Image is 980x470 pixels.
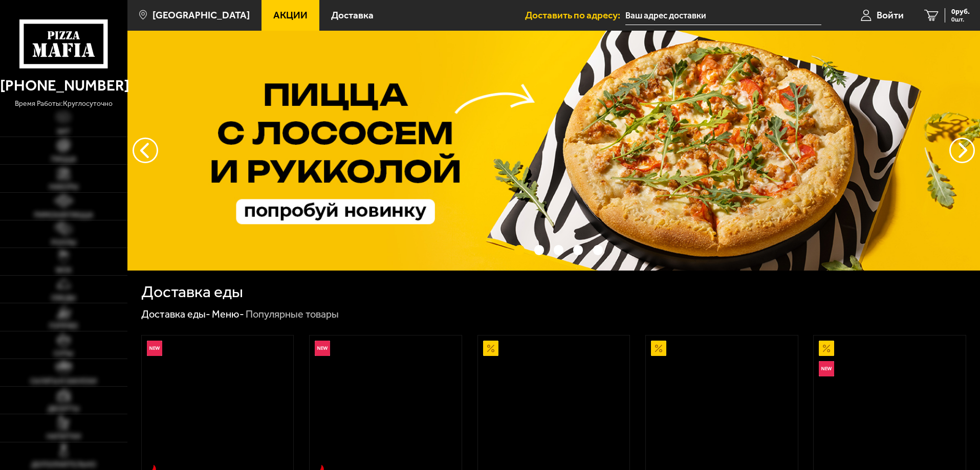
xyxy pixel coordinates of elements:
[51,239,76,247] span: Роллы
[514,245,524,255] button: точки переключения
[212,308,244,320] a: Меню-
[49,184,78,191] span: Наборы
[573,245,583,255] button: точки переключения
[48,406,79,413] span: Десерты
[57,128,71,136] span: Хит
[147,341,162,356] img: Новинка
[246,308,339,321] div: Популярные товары
[30,378,97,385] span: Салаты и закуски
[593,245,603,255] button: точки переключения
[141,284,243,300] h1: Доставка еды
[31,461,96,468] span: Дополнительно
[133,138,158,163] button: следующий
[153,10,250,20] span: [GEOGRAPHIC_DATA]
[483,341,498,356] img: Акционный
[49,323,78,330] span: Горячее
[625,6,821,25] input: Ваш адрес доставки
[141,308,210,320] a: Доставка еды-
[651,341,666,356] img: Акционный
[819,341,834,356] img: Акционный
[54,350,73,357] span: Супы
[331,10,374,20] span: Доставка
[51,295,76,302] span: Обеды
[951,16,970,23] span: 0 шт.
[56,267,72,274] span: WOK
[554,245,563,255] button: точки переключения
[34,212,93,219] span: Римская пицца
[534,245,544,255] button: точки переключения
[819,361,834,376] img: Новинка
[47,433,81,440] span: Напитки
[51,156,76,163] span: Пицца
[877,10,904,20] span: Войти
[951,8,970,15] span: 0 руб.
[273,10,308,20] span: Акции
[315,341,330,356] img: Новинка
[949,138,975,163] button: предыдущий
[525,10,625,20] span: Доставить по адресу:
